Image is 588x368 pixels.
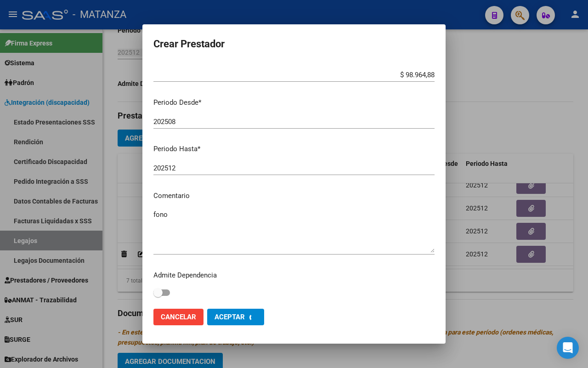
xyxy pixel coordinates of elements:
[207,309,264,325] button: Aceptar
[153,309,204,325] button: Cancelar
[153,35,435,53] h2: Crear Prestador
[153,270,435,281] p: Admite Dependencia
[153,97,435,108] p: Periodo Desde
[215,313,245,321] span: Aceptar
[557,337,579,359] div: Open Intercom Messenger
[153,191,435,201] p: Comentario
[153,144,435,154] p: Periodo Hasta
[161,313,196,321] span: Cancelar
